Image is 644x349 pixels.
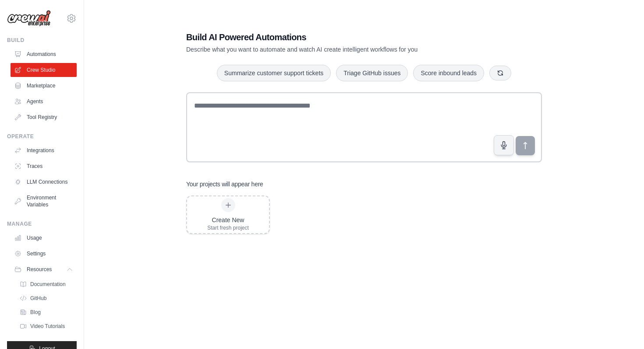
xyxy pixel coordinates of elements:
button: Click to speak your automation idea [494,135,514,155]
button: Score inbound leads [413,65,484,81]
a: Blog [16,306,77,318]
a: Traces [11,159,77,173]
iframe: Chat Widget [600,307,644,349]
h1: Build AI Powered Automations [186,31,481,43]
div: Create New [207,216,249,224]
a: GitHub [16,292,77,304]
a: Tool Registry [11,110,77,124]
a: LLM Connections [11,175,77,189]
button: Get new suggestions [489,66,511,80]
span: Blog [30,309,41,316]
a: Crew Studio [11,63,77,77]
a: Documentation [16,278,77,290]
div: Build [7,37,77,44]
span: GitHub [30,295,46,302]
div: Start fresh project [207,224,249,231]
a: Environment Variables [11,191,77,212]
span: Documentation [30,281,66,288]
div: Operate [7,133,77,140]
div: Manage [7,220,77,227]
a: Video Tutorials [16,320,77,332]
h3: Your projects will appear here [186,180,263,188]
button: Resources [11,262,77,276]
a: Marketplace [11,79,77,93]
button: Triage GitHub issues [336,65,408,81]
a: Automations [11,47,77,61]
a: Integrations [11,143,77,157]
a: Usage [11,231,77,245]
a: Agents [11,94,77,108]
button: Summarize customer support tickets [217,65,331,81]
span: Resources [27,266,52,273]
p: Describe what you want to automate and watch AI create intelligent workflows for you [186,45,481,54]
img: Logo [7,10,51,27]
a: Settings [11,247,77,261]
span: Video Tutorials [30,323,65,330]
